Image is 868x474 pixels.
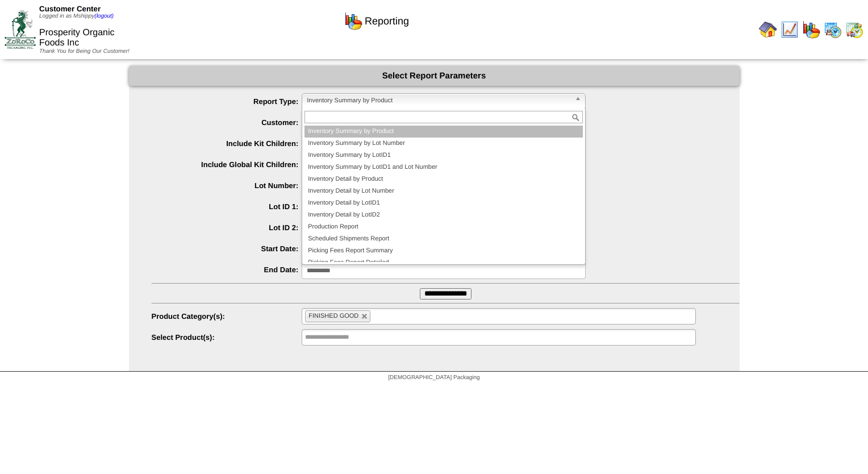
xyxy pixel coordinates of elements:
[5,10,36,48] img: ZoRoCo_Logo(Green%26Foil)%20jpg.webp
[39,13,114,19] span: Logged in as Mshippy
[308,313,358,319] span: FINISHED GOOD
[304,161,583,173] li: Inventory Summary by LotID1 and Lot Number
[304,197,583,209] li: Inventory Detail by LotID1
[304,245,583,257] li: Picking Fees Report Summary
[759,20,777,39] img: home.gif
[365,15,409,27] span: Reporting
[152,139,302,148] label: Include Kit Children:
[152,333,302,342] label: Select Product(s):
[304,257,583,269] li: Picking Fees Report Detailed
[152,97,302,106] label: Report Type:
[152,160,302,169] label: Include Global Kit Children:
[129,66,740,86] div: Select Report Parameters
[388,375,479,381] span: [DEMOGRAPHIC_DATA] Packaging
[94,13,114,19] a: (logout)
[304,173,583,185] li: Inventory Detail by Product
[307,94,570,107] span: Inventory Summary by Product
[152,181,302,190] label: Lot Number:
[304,185,583,197] li: Inventory Detail by Lot Number
[304,209,583,221] li: Inventory Detail by LotID2
[39,5,101,13] span: Customer Center
[152,244,302,253] label: Start Date:
[824,20,842,39] img: calendarprod.gif
[304,138,583,149] li: Inventory Summary by Lot Number
[304,221,583,233] li: Production Report
[39,48,130,55] span: Thank You for Being Our Customer!
[152,118,302,127] label: Customer:
[152,312,302,321] label: Product Category(s):
[152,223,302,232] label: Lot ID 2:
[802,20,820,39] img: graph.gif
[781,20,799,39] img: line_graph.gif
[304,126,583,138] li: Inventory Summary by Product
[845,20,863,39] img: calendarinout.gif
[152,265,302,274] label: End Date:
[304,149,583,161] li: Inventory Summary by LotID1
[344,12,362,30] img: graph.gif
[152,202,302,211] label: Lot ID 1:
[39,28,115,48] span: Prosperity Organic Foods Inc
[304,233,583,245] li: Scheduled Shipments Report
[152,114,740,127] span: Prosperity Organic Foods Inc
